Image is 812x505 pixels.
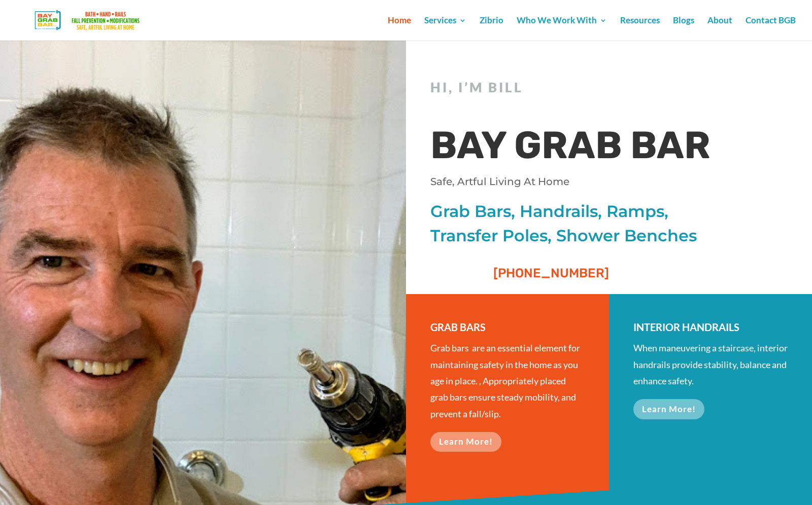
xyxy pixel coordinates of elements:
[430,174,735,189] p: Safe, Artful Living At Home
[430,432,501,452] a: Learn More!
[633,319,788,340] h3: INTERIOR HANDRAILS
[673,17,694,41] a: Blogs
[17,7,160,33] img: Bay Grab Bar
[430,199,735,248] p: Grab Bars, Handrails, Ramps, Transfer Poles, Shower Benches
[707,17,732,41] a: About
[430,319,585,340] h3: GRAB BARS
[430,121,735,175] h1: BAY GRAB BAR
[430,342,580,419] span: Grab bars are an essential element for maintaining safety in the home as you age in place. , Appr...
[480,17,503,41] a: Zibrio
[746,17,796,41] a: Contact BGB
[620,17,660,41] a: Resources
[517,17,607,41] a: Who We Work With
[493,266,609,280] span: [PHONE_NUMBER]
[388,17,411,41] a: Home
[424,17,466,41] a: Services
[633,342,788,386] span: When maneuvering a staircase, interior handrails provide stability, balance and enhance safety.
[633,399,704,419] a: Learn More!
[430,80,735,100] h2: Hi, I’m Bill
